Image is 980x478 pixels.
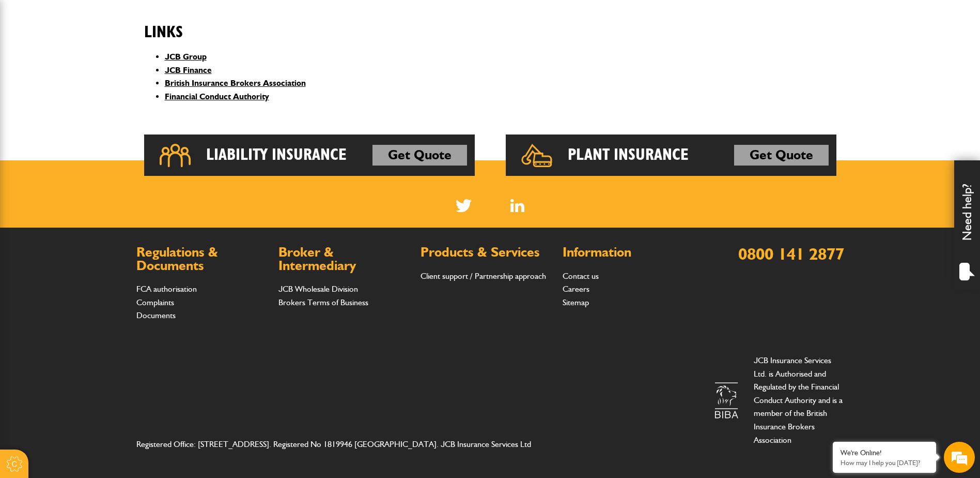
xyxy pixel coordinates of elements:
[278,297,368,307] a: Brokers Terms of Business
[510,199,524,212] img: Linked In
[563,271,599,281] a: Contact us
[563,297,589,307] a: Sitemap
[563,246,694,259] h2: Information
[144,7,456,42] h2: Links
[165,52,207,62] a: JCB Group
[421,246,552,259] h2: Products & Services
[136,284,197,294] a: FCA authorisation
[278,246,410,272] h2: Broker & Intermediary
[841,459,928,467] p: How may I help you today?
[738,244,844,264] a: 0800 141 2877
[206,145,347,166] h2: Liability Insurance
[136,310,176,320] a: Documents
[165,65,212,75] a: JCB Finance
[456,199,472,212] img: Twitter
[372,145,467,166] a: Get Quote
[136,246,268,272] h2: Regulations & Documents
[278,284,358,294] a: JCB Wholesale Division
[136,297,174,307] a: Complaints
[510,199,524,212] a: LinkedIn
[421,271,546,281] a: Client support / Partnership approach
[136,438,553,451] address: Registered Office: [STREET_ADDRESS]. Registered No 1819946 [GEOGRAPHIC_DATA]. JCB Insurance Servi...
[954,160,980,290] div: Need help?
[568,145,689,166] h2: Plant Insurance
[734,145,829,166] a: Get Quote
[841,449,928,457] div: We're Online!
[165,92,269,101] a: Financial Conduct Authority
[754,354,844,446] p: JCB Insurance Services Ltd. is Authorised and Regulated by the Financial Conduct Authority and is...
[165,78,306,88] a: British Insurance Brokers Association
[563,284,589,294] a: Careers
